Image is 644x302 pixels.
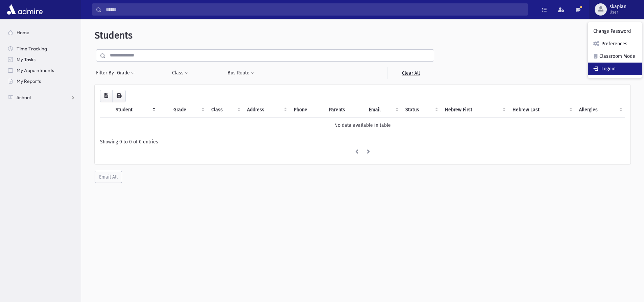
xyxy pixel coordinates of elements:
td: No data available in table [100,117,625,133]
span: skaplan [610,4,626,9]
span: Home [17,29,29,36]
th: Student: activate to sort column descending [112,102,158,118]
a: Clear All [387,67,434,79]
div: Showing 0 to 0 of 0 entries [100,138,625,145]
a: Logout [588,63,642,75]
button: CSV [100,90,113,102]
th: Parents [325,102,365,118]
span: Time Tracking [17,46,47,52]
span: Filter By [96,69,117,76]
button: Print [112,90,126,102]
th: Allergies: activate to sort column ascending [575,102,625,118]
a: Home [3,27,81,38]
span: User [610,9,626,15]
th: Grade: activate to sort column ascending [169,102,207,118]
span: My Tasks [17,56,35,63]
th: Hebrew First: activate to sort column ascending [441,102,508,118]
th: Email: activate to sort column ascending [365,102,401,118]
a: My Tasks [3,54,81,65]
img: AdmirePro [5,3,44,16]
a: My Reports [3,76,81,87]
a: Classroom Mode [588,50,642,63]
a: School [3,92,81,103]
th: Address: activate to sort column ascending [243,102,290,118]
button: Class [172,67,189,79]
th: Hebrew Last: activate to sort column ascending [508,102,575,118]
button: Bus Route [227,67,255,79]
th: Status: activate to sort column ascending [401,102,441,118]
span: School [17,94,31,100]
button: Grade [117,67,135,79]
span: My Reports [17,78,41,84]
span: Students [95,30,133,41]
button: Email All [95,171,122,183]
th: Phone [290,102,325,118]
a: Preferences [588,38,642,50]
span: My Appointments [17,67,54,73]
a: My Appointments [3,65,81,76]
input: Search [102,3,528,16]
th: Class: activate to sort column ascending [207,102,243,118]
a: Time Tracking [3,43,81,54]
a: Change Password [588,25,642,38]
